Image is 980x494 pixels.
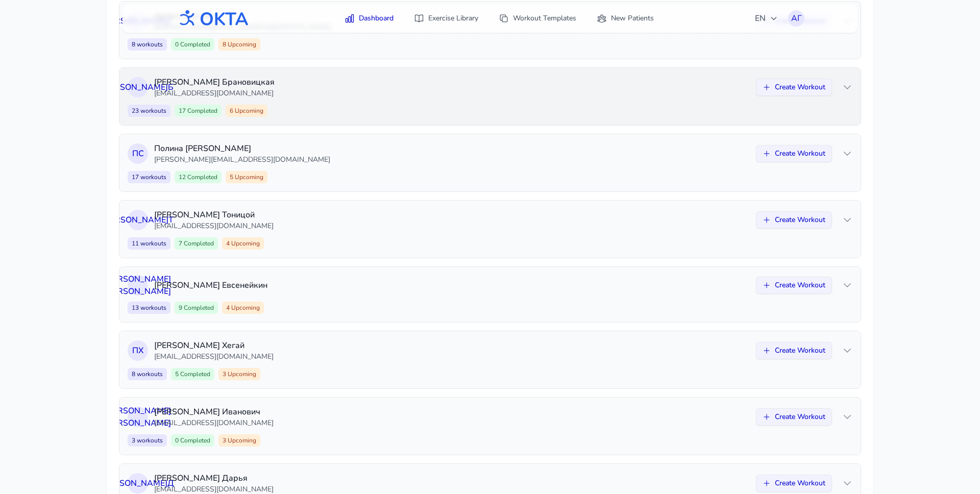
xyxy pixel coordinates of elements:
[154,209,750,221] p: [PERSON_NAME] Тоницой
[103,214,174,226] span: [PERSON_NAME] Т
[176,5,249,32] img: OKTA logo
[139,239,166,248] span: workouts
[226,171,267,183] span: 5
[171,434,214,447] span: 0
[226,105,267,117] span: 6
[756,342,832,359] button: Create Workout
[408,9,484,28] a: Exercise Library
[154,142,750,155] p: Полина [PERSON_NAME]
[135,436,163,444] span: workouts
[139,107,166,115] span: workouts
[175,237,218,250] span: 7
[139,304,166,312] span: workouts
[218,368,260,380] span: 3
[154,155,750,165] p: [PERSON_NAME][EMAIL_ADDRESS][DOMAIN_NAME]
[226,370,256,378] span: Upcoming
[154,88,750,98] p: [EMAIL_ADDRESS][DOMAIN_NAME]
[749,8,784,29] button: EN
[493,9,582,28] a: Workout Templates
[171,368,214,380] span: 5
[139,173,166,181] span: workouts
[226,436,256,444] span: Upcoming
[132,344,143,357] span: П Х
[182,304,214,312] span: Completed
[756,79,832,96] button: Create Workout
[154,279,750,291] p: [PERSON_NAME] Евсенейкин
[132,147,144,160] span: П С
[175,105,222,117] span: 17
[175,171,222,183] span: 12
[186,173,217,181] span: Completed
[154,406,750,418] p: [PERSON_NAME] Иванович
[154,352,750,362] p: [EMAIL_ADDRESS][DOMAIN_NAME]
[338,9,400,28] a: Dashboard
[175,302,218,314] span: 9
[233,107,263,115] span: Upcoming
[128,105,170,117] span: 23
[154,418,750,428] p: [EMAIL_ADDRESS][DOMAIN_NAME]
[135,370,163,378] span: workouts
[233,173,263,181] span: Upcoming
[154,339,750,352] p: [PERSON_NAME] Хегай
[105,273,171,298] span: [PERSON_NAME] [PERSON_NAME]
[128,302,170,314] span: 13
[135,40,163,48] span: workouts
[230,304,260,312] span: Upcoming
[182,239,214,248] span: Completed
[186,107,217,115] span: Completed
[128,171,170,183] span: 17
[218,38,260,51] span: 8
[128,368,167,380] span: 8
[756,145,832,162] button: Create Workout
[756,211,832,229] button: Create Workout
[222,302,264,314] span: 4
[755,12,778,24] span: EN
[128,237,170,250] span: 11
[756,408,832,426] button: Create Workout
[102,477,174,489] span: [PERSON_NAME] Д
[102,81,174,93] span: [PERSON_NAME] Б
[179,436,210,444] span: Completed
[788,10,804,27] button: АГ
[756,277,832,294] button: Create Workout
[128,434,167,447] span: 3
[230,239,260,248] span: Upcoming
[226,40,256,48] span: Upcoming
[756,475,832,492] button: Create Workout
[179,40,210,48] span: Completed
[154,472,750,484] p: [PERSON_NAME] Дарья
[154,221,750,231] p: [EMAIL_ADDRESS][DOMAIN_NAME]
[105,405,171,429] span: [PERSON_NAME] [PERSON_NAME]
[128,38,167,51] span: 8
[154,76,750,88] p: [PERSON_NAME] Брановицкая
[179,370,210,378] span: Completed
[222,237,264,250] span: 4
[218,434,260,447] span: 3
[591,9,660,28] a: New Patients
[171,38,214,51] span: 0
